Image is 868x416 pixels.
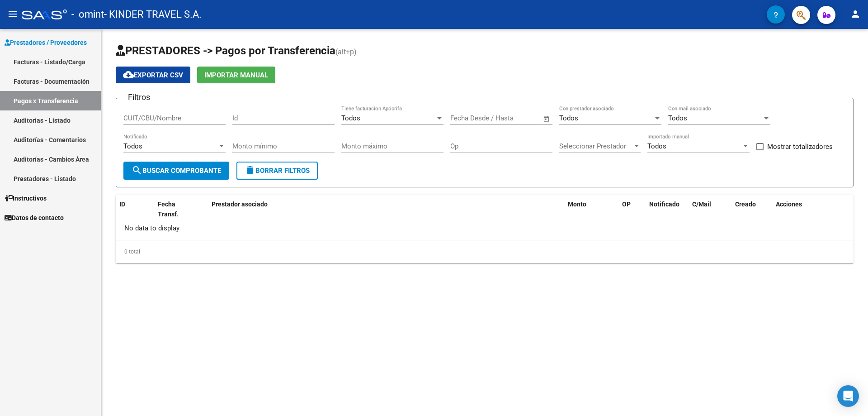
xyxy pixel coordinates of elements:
datatable-header-cell: OP [618,195,646,225]
span: Exportar CSV [123,71,183,79]
span: Seleccionar Prestador [559,142,632,150]
datatable-header-cell: Fecha Transf. [154,195,195,225]
span: Mostrar totalizadores [767,141,833,152]
h3: Filtros [123,91,155,104]
span: Todos [559,114,578,122]
mat-icon: cloud_download [123,69,134,80]
span: - KINDER TRAVEL S.A. [104,5,202,24]
span: Todos [647,142,666,150]
mat-icon: menu [7,9,18,19]
span: - omint [71,5,104,24]
span: Importar Manual [204,71,268,79]
span: Prestadores / Proveedores [5,38,87,48]
button: Buscar Comprobante [123,162,229,180]
span: Fecha Transf. [158,201,179,218]
span: Datos de contacto [5,213,64,223]
datatable-header-cell: Prestador asociado [208,195,564,225]
button: Borrar Filtros [236,162,318,180]
button: Open calendar [542,114,552,124]
mat-icon: search [132,165,142,176]
datatable-header-cell: ID [116,195,154,225]
span: Todos [341,114,360,122]
div: Open Intercom Messenger [837,385,859,407]
span: Notificado [649,201,679,208]
span: Monto [568,201,586,208]
div: 0 total [116,240,854,263]
span: PRESTADORES -> Pagos por Transferencia [116,44,335,57]
mat-icon: person [850,9,861,19]
div: No data to display [116,217,854,240]
span: C/Mail [692,201,711,208]
span: ID [119,201,125,208]
input: End date [488,114,532,122]
span: Acciones [776,201,802,208]
span: Prestador asociado [212,201,268,208]
button: Importar Manual [197,67,275,83]
span: Borrar Filtros [245,167,310,175]
span: Instructivos [5,193,47,203]
datatable-header-cell: Acciones [772,195,854,225]
datatable-header-cell: C/Mail [689,195,731,225]
input: Start date [450,114,480,122]
mat-icon: delete [245,165,255,176]
span: Todos [668,114,687,122]
span: (alt+p) [335,48,357,56]
span: OP [622,201,631,208]
datatable-header-cell: Monto [564,195,618,225]
button: Exportar CSV [116,67,190,83]
datatable-header-cell: Creado [731,195,772,225]
span: Buscar Comprobante [132,167,221,175]
datatable-header-cell: Notificado [646,195,689,225]
span: Creado [735,201,756,208]
span: Todos [123,142,142,150]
